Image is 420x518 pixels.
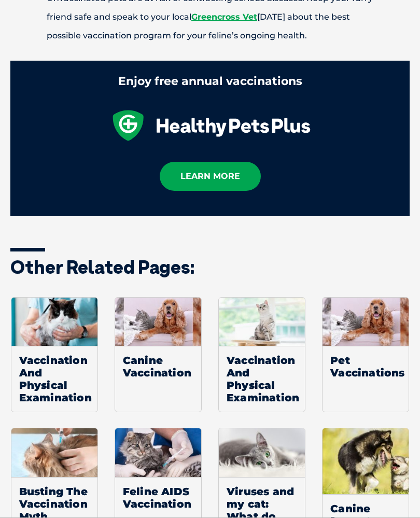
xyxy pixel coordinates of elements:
span: Vaccination And Physical Examination [11,346,97,412]
a: Vaccination And Physical Examination [11,297,98,412]
a: learn more [160,162,261,191]
a: Pet Vaccinations [322,297,409,412]
div: Enjoy free annual vaccinations [118,74,302,89]
img: Kitten Vaccinations [115,428,201,477]
h3: Other related pages: [10,258,410,276]
a: Vaccination And Physical Examination [218,297,305,412]
a: Greencross Vet [191,12,257,22]
span: Canine Vaccination [115,346,201,387]
img: healthy-pets-plus.svg [109,110,310,141]
span: Vaccination And Physical Examination [219,346,305,412]
span: Feline AIDS Vaccination [115,477,201,518]
img: Cat dental check [219,428,305,477]
a: Canine Vaccination [115,297,202,412]
span: Pet Vaccinations [323,346,409,387]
